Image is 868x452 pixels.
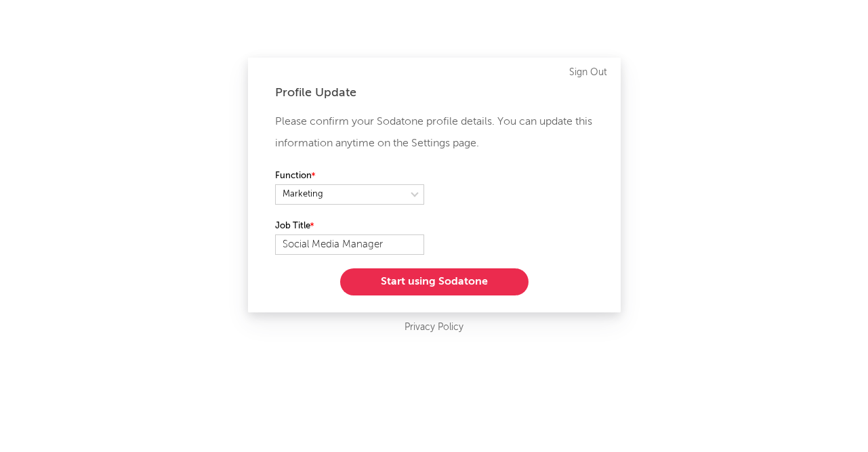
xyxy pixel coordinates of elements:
[340,268,529,295] button: Start using Sodatone
[405,319,463,336] a: Privacy Policy
[275,218,424,234] label: Job Title
[275,168,424,184] label: Function
[275,111,594,155] p: Please confirm your Sodatone profile details. You can update this information anytime on the Sett...
[569,64,607,81] a: Sign Out
[275,85,594,101] div: Profile Update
